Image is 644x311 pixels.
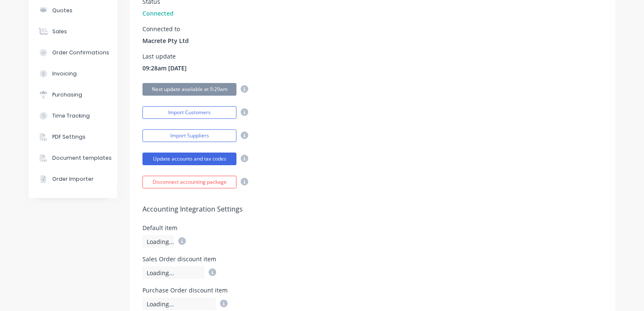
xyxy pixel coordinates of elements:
div: Order Importer [52,175,94,183]
button: Time Tracking [29,105,117,126]
div: Document templates [52,154,112,162]
div: Last update [142,54,187,59]
button: PDF Settings [29,126,117,147]
div: Loading... [142,235,174,248]
div: Loading... [142,266,204,279]
span: 09:28am [DATE] [142,64,187,72]
div: Quotes [52,7,72,14]
button: Sales [29,21,117,42]
div: Sales Order discount item [142,256,216,262]
div: Order Confirmations [52,49,109,56]
div: Purchasing [52,91,82,99]
h5: Accounting Integration Settings [142,205,603,213]
button: Next update available at 9:29am [142,83,236,96]
div: Sales [52,28,67,35]
button: Import Customers [142,106,236,119]
button: Order Importer [29,169,117,190]
button: Purchasing [29,84,117,105]
div: PDF Settings [52,133,86,141]
span: Connected [142,9,174,18]
div: Purchase Order discount item [142,287,228,293]
button: Invoicing [29,63,117,84]
button: Update accounts and tax codes [142,153,236,165]
div: Invoicing [52,70,77,78]
div: Loading... [142,298,216,310]
div: Default item [142,225,186,231]
span: Macrete Pty Ltd [142,36,189,45]
button: Order Confirmations [29,42,117,63]
button: Import Suppliers [142,129,236,142]
button: Document templates [29,147,117,169]
button: Disconnect accounting package [142,176,236,188]
div: Time Tracking [52,112,90,120]
div: Connected to [142,26,189,32]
